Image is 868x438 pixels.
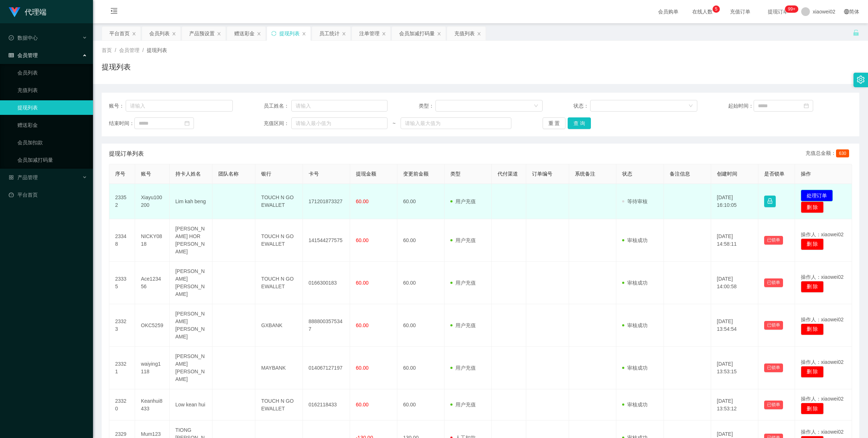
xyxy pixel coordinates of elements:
[764,401,783,409] button: 已锁单
[857,76,865,84] i: 图标: setting
[255,347,303,389] td: MAYBANK
[9,175,14,180] i: 图标: appstore-o
[9,188,87,202] a: 图标: dashboard平台首页
[397,184,445,219] td: 60.00
[711,262,758,304] td: [DATE] 14:00:58
[149,27,170,40] div: 会员列表
[9,174,38,180] span: 产品管理
[382,32,386,36] i: 图标: close
[264,120,291,127] span: 充值区间：
[764,278,783,287] button: 已锁单
[17,153,87,167] a: 会员加减打码量
[785,5,798,13] sup: 1211
[9,7,20,17] img: logo.9652507e.png
[264,102,291,110] span: 员工姓名：
[170,262,212,304] td: [PERSON_NAME] [PERSON_NAME]
[713,5,720,13] sup: 5
[115,171,125,177] span: 序号
[397,262,445,304] td: 60.00
[711,389,758,421] td: [DATE] 13:53:12
[109,149,144,158] span: 提现订单列表
[450,171,461,177] span: 类型
[172,32,176,36] i: 图标: close
[689,104,693,109] i: 图标: down
[303,389,350,421] td: 0162118433
[309,171,319,177] span: 卡号
[801,429,844,435] span: 操作人：xiaowei02
[257,32,261,36] i: 图标: close
[764,363,783,372] button: 已锁单
[450,198,476,204] span: 用户充值
[397,389,445,421] td: 60.00
[102,47,112,53] span: 首页
[255,184,303,219] td: TOUCH N GO EWALLET
[801,190,833,201] button: 处理订单
[622,280,648,286] span: 审核成功
[141,171,151,177] span: 账号
[801,359,844,365] span: 操作人：xiaowei02
[403,171,429,177] span: 变更前金额
[271,31,276,36] i: 图标: sync
[234,27,255,40] div: 赠送彩金
[279,27,300,40] div: 提现列表
[622,402,648,407] span: 审核成功
[844,9,849,14] i: 图标: global
[255,304,303,347] td: GXBANK
[109,102,126,110] span: 账号：
[801,232,844,237] span: 操作人：xiaowei02
[573,102,591,110] span: 状态：
[401,117,511,129] input: 请输入最大值为
[302,32,306,36] i: 图标: close
[806,149,852,158] div: 充值总金额：
[135,389,170,421] td: Keanhui8433
[126,100,233,112] input: 请输入
[9,52,38,58] span: 会员管理
[255,262,303,304] td: TOUCH N GO EWALLET
[764,9,792,14] span: 提现订单
[801,201,824,213] button: 删 除
[109,27,130,40] div: 平台首页
[217,32,221,36] i: 图标: close
[102,0,126,24] i: 图标: menu-fold
[711,304,758,347] td: [DATE] 13:54:54
[135,262,170,304] td: Ace123456
[135,304,170,347] td: OKC5259
[109,304,135,347] td: 23323
[477,32,481,36] i: 图标: close
[356,365,369,371] span: 60.00
[115,47,116,53] span: /
[397,347,445,389] td: 60.00
[836,149,849,157] span: 630
[764,236,783,245] button: 已锁单
[17,83,87,97] a: 充值列表
[255,389,303,421] td: TOUCH N GO EWALLET
[450,237,476,243] span: 用户充值
[17,135,87,150] a: 会员加扣款
[170,219,212,262] td: [PERSON_NAME] HOR [PERSON_NAME]
[437,32,441,36] i: 图标: close
[801,324,824,335] button: 删 除
[9,35,38,41] span: 数据中心
[801,238,824,250] button: 删 除
[132,32,136,36] i: 图标: close
[670,171,690,177] span: 备注信息
[498,171,518,177] span: 代付渠道
[102,61,131,72] h1: 提现列表
[303,304,350,347] td: 8888003575347
[9,53,14,58] i: 图标: table
[25,0,46,24] h1: 代理端
[804,103,809,108] i: 图标: calendar
[175,171,201,177] span: 持卡人姓名
[261,171,271,177] span: 银行
[801,317,844,322] span: 操作人：xiaowei02
[135,219,170,262] td: NICKY0818
[801,396,844,402] span: 操作人：xiaowei02
[356,280,369,286] span: 60.00
[717,171,737,177] span: 创建时间
[291,100,388,112] input: 请输入
[622,198,648,204] span: 等待审核
[170,347,212,389] td: [PERSON_NAME] [PERSON_NAME]
[218,171,239,177] span: 团队名称
[454,27,475,40] div: 充值列表
[534,104,538,109] i: 图标: down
